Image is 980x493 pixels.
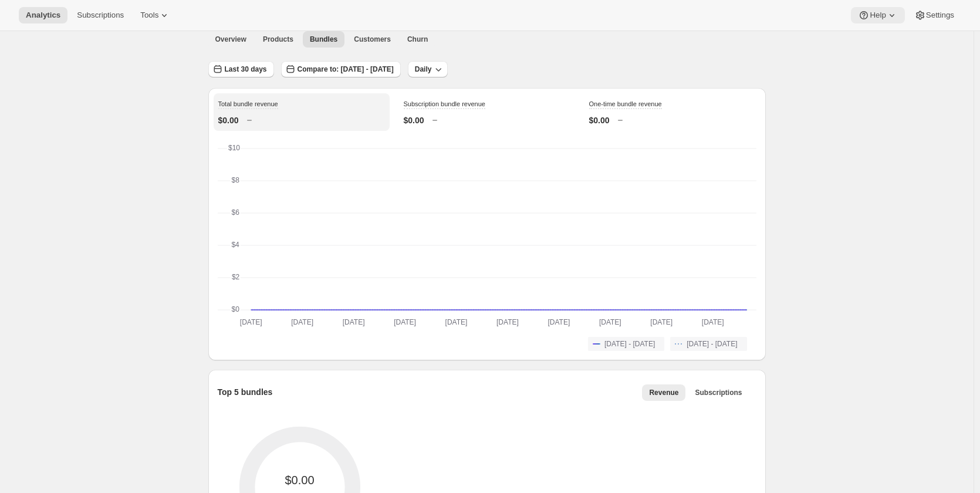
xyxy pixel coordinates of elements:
text: [DATE] [701,318,724,326]
span: Subscriptions [77,11,124,20]
button: [DATE] - [DATE] [588,337,664,351]
span: Overview [215,35,246,44]
text: $6 [231,208,239,217]
button: Subscriptions [70,7,131,23]
span: [DATE] - [DATE] [604,339,655,349]
button: Settings [907,7,961,23]
span: Help [870,11,886,20]
span: Subscription bundle revenue [404,100,485,107]
p: $0.00 [589,114,610,126]
span: Daily [415,65,432,74]
span: One-time bundle revenue [589,100,662,107]
text: [DATE] [239,318,262,326]
button: Help [851,7,904,23]
text: $10 [228,144,240,152]
span: Bundles [310,35,337,44]
span: Last 30 days [225,65,267,74]
text: $2 [231,273,239,281]
span: Total bundle revenue [218,100,278,107]
button: Daily [408,61,448,77]
button: Compare to: [DATE] - [DATE] [281,61,401,77]
span: Analytics [26,11,60,20]
span: Churn [407,35,428,44]
text: [DATE] [394,318,416,326]
text: $8 [231,176,239,184]
span: Products [263,35,293,44]
span: Settings [926,11,954,20]
span: Tools [140,11,158,20]
text: $4 [231,241,239,249]
span: [DATE] - [DATE] [687,339,737,349]
text: [DATE] [291,318,313,326]
span: Revenue [649,388,678,397]
button: Analytics [19,7,67,23]
text: [DATE] [548,318,570,326]
p: $0.00 [218,114,239,126]
span: Subscriptions [695,388,742,397]
span: Compare to: [DATE] - [DATE] [298,65,394,74]
p: Top 5 bundles [218,386,273,398]
text: [DATE] [445,318,467,326]
text: [DATE] [650,318,673,326]
text: [DATE] [496,318,519,326]
button: Tools [133,7,177,23]
p: $0.00 [404,114,424,126]
span: Customers [354,35,391,44]
text: [DATE] [599,318,621,326]
button: [DATE] - [DATE] [670,337,746,351]
text: [DATE] [342,318,364,326]
text: $0 [231,305,239,313]
button: Last 30 days [208,61,274,77]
